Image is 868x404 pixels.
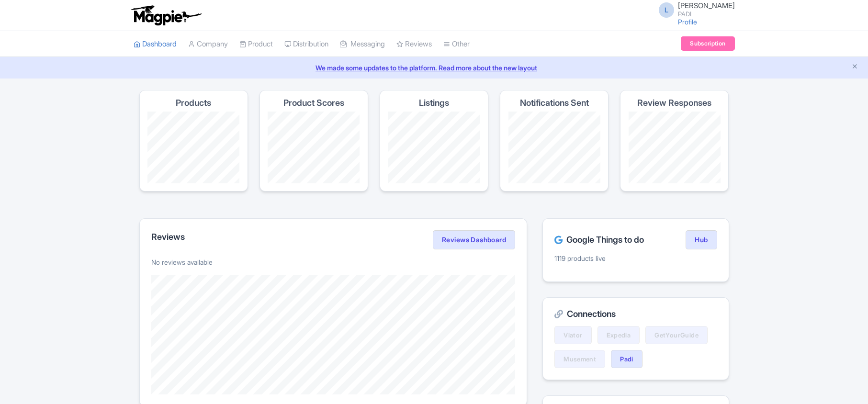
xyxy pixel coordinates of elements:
h4: Review Responses [637,98,711,108]
a: Subscription [681,36,734,51]
a: Other [443,31,470,57]
a: Company [188,31,228,57]
a: GetYourGuide [645,326,708,344]
h2: Google Things to do [554,235,644,245]
a: L [PERSON_NAME] PADI [653,2,735,17]
img: logo-ab69f6fb50320c5b225c76a69d11143b.png [129,5,203,26]
a: We made some updates to the platform. Read more about the new layout [6,63,862,73]
h4: Product Scores [283,98,344,108]
h4: Listings [419,98,449,108]
p: 1119 products live [554,253,717,263]
a: Dashboard [134,31,177,57]
h2: Reviews [151,232,185,242]
a: Reviews [396,31,432,57]
a: Profile [678,18,697,26]
a: Viator [554,326,591,344]
h4: Products [176,98,211,108]
a: Reviews Dashboard [433,230,515,249]
a: Hub [686,230,717,249]
a: Expedia [597,326,640,344]
button: Close announcement [851,62,858,73]
h4: Notifications Sent [520,98,589,108]
a: Distribution [284,31,328,57]
a: Product [239,31,273,57]
span: L [659,2,674,18]
a: Messaging [340,31,385,57]
a: Padi [611,350,643,368]
a: Musement [554,350,605,368]
span: [PERSON_NAME] [678,1,735,10]
h2: Connections [554,309,717,319]
small: PADI [678,11,735,17]
p: No reviews available [151,257,516,267]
